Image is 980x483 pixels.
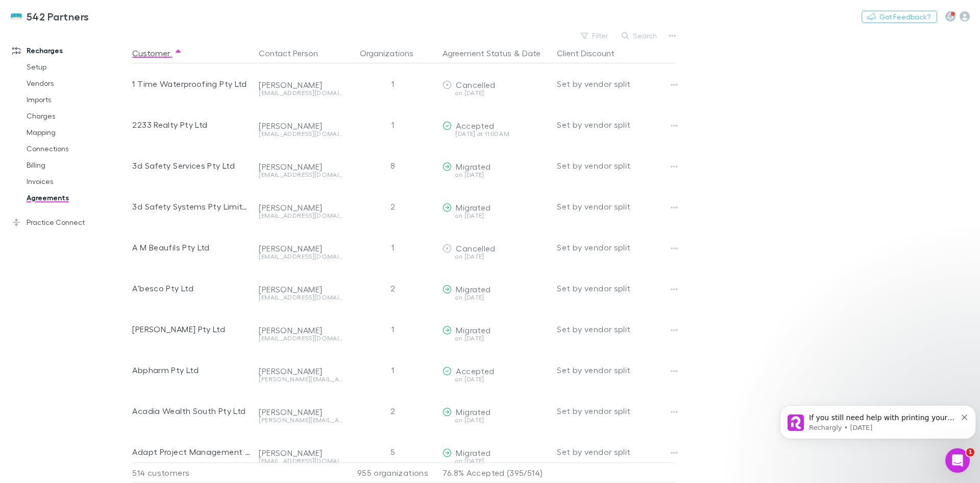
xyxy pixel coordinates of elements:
div: & [443,43,549,63]
button: Client Discount [557,43,627,63]
div: 1 Time Waterproofing Pty Ltd [132,63,251,104]
div: 1 [347,63,438,104]
a: Mapping [16,124,138,141]
div: 955 organizations [347,463,438,483]
div: [EMAIL_ADDRESS][DOMAIN_NAME] [259,131,342,137]
span: Migrated [456,202,491,212]
div: [PERSON_NAME] [259,366,342,376]
div: [PERSON_NAME] [259,407,342,417]
div: 514 customers [132,463,255,483]
div: [PERSON_NAME] Pty Ltd [132,309,251,350]
div: Set by vendor split [557,268,675,309]
a: Charges [16,108,138,124]
div: [EMAIL_ADDRESS][DOMAIN_NAME] [259,294,342,301]
div: [EMAIL_ADDRESS][DOMAIN_NAME] [259,254,342,260]
span: 1 [966,448,974,456]
iframe: Intercom notifications message [776,384,980,455]
div: A'besco Pty Ltd [132,268,251,309]
div: [PERSON_NAME][EMAIL_ADDRESS][DOMAIN_NAME] [259,376,342,382]
div: on [DATE] [443,417,549,423]
div: Set by vendor split [557,63,675,104]
a: Practice Connect [2,214,138,231]
img: 542 Partners's Logo [10,10,22,22]
span: Accepted [456,121,494,130]
div: Set by vendor split [557,431,675,472]
a: Imports [16,91,138,108]
div: on [DATE] [443,254,549,260]
div: 3d Safety Services Pty Ltd [132,145,251,186]
div: Adapt Project Management Pty Ltd [132,431,251,472]
div: on [DATE] [443,458,549,464]
span: Migrated [456,407,491,417]
span: Accepted [456,366,494,376]
button: Agreement Status [443,43,511,63]
iframe: Intercom live chat [945,448,970,473]
button: Date [522,43,541,63]
div: Set by vendor split [557,350,675,390]
div: [PERSON_NAME] [259,325,342,335]
div: on [DATE] [443,376,549,382]
span: Migrated [456,284,491,294]
div: [PERSON_NAME] [259,80,342,90]
div: on [DATE] [443,294,549,301]
button: Search [617,30,663,42]
div: 1 [347,309,438,350]
div: Set by vendor split [557,104,675,145]
a: Invoices [16,173,138,190]
button: Customer [132,43,182,63]
div: [PERSON_NAME] [259,202,342,213]
div: Set by vendor split [557,309,675,350]
div: 2233 Realty Pty Ltd [132,104,251,145]
div: Abpharm Pty Ltd [132,350,251,390]
a: Recharges [2,42,138,59]
div: 1 [347,104,438,145]
div: [EMAIL_ADDRESS][DOMAIN_NAME] [259,335,342,341]
div: [PERSON_NAME] [259,243,342,254]
div: on [DATE] [443,335,549,341]
div: Set by vendor split [557,186,675,227]
div: Acadia Wealth South Pty Ltd [132,390,251,431]
a: Billing [16,157,138,173]
div: [PERSON_NAME] [259,121,342,131]
div: [EMAIL_ADDRESS][DOMAIN_NAME] [259,90,342,96]
div: [EMAIL_ADDRESS][DOMAIN_NAME] [259,458,342,464]
div: 5 [347,431,438,472]
div: on [DATE] [443,172,549,178]
span: Cancelled [456,243,495,253]
button: Organizations [360,43,426,63]
div: 1 [347,227,438,268]
div: [PERSON_NAME] [259,162,342,172]
button: Got Feedback? [862,11,937,23]
div: Set by vendor split [557,227,675,268]
div: 3d Safety Systems Pty Limited [132,186,251,227]
div: [EMAIL_ADDRESS][DOMAIN_NAME] [259,172,342,178]
button: Filter [576,30,615,42]
div: [PERSON_NAME] [259,284,342,294]
div: [EMAIL_ADDRESS][DOMAIN_NAME] [259,213,342,219]
div: [DATE] at 11:00 AM [443,131,549,137]
span: Migrated [456,325,491,335]
div: 2 [347,268,438,309]
a: Connections [16,141,138,157]
div: 1 [347,350,438,390]
div: 2 [347,390,438,431]
div: Set by vendor split [557,390,675,431]
div: 2 [347,186,438,227]
div: on [DATE] [443,213,549,219]
div: Set by vendor split [557,145,675,186]
button: Contact Person [259,43,330,63]
a: 542 Partners [4,4,95,29]
span: Migrated [456,162,491,171]
span: Migrated [456,448,491,457]
div: on [DATE] [443,90,549,96]
div: [PERSON_NAME] [259,448,342,458]
div: A M Beaufils Pty Ltd [132,227,251,268]
a: Agreements [16,190,138,206]
a: Setup [16,59,138,75]
div: 8 [347,145,438,186]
